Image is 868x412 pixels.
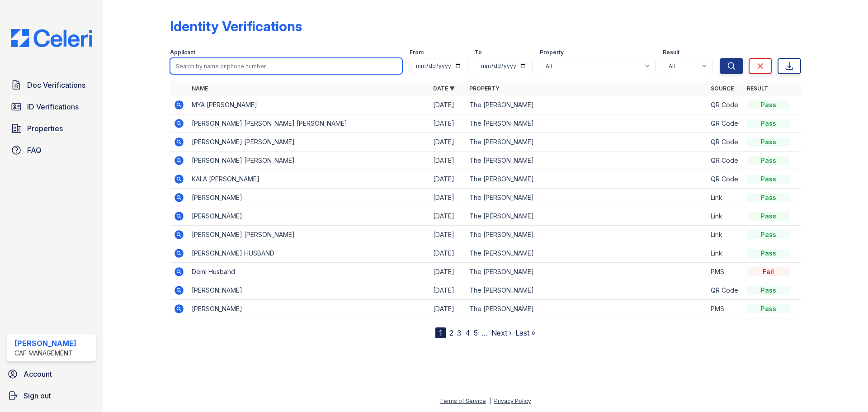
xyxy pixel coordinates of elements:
a: Date ▼ [433,85,455,92]
td: [DATE] [429,152,466,170]
td: QR Code [707,96,743,114]
a: FAQ [7,141,96,159]
input: Search by name or phone number [170,58,402,74]
span: … [481,327,488,338]
td: The [PERSON_NAME] [466,244,707,263]
td: [PERSON_NAME] [188,189,429,207]
td: The [PERSON_NAME] [466,263,707,281]
td: [PERSON_NAME] [188,207,429,226]
a: Source [711,85,734,92]
div: | [489,398,491,404]
a: Sign out [4,387,99,405]
a: 4 [465,328,470,337]
a: Result [747,85,768,92]
a: Last » [515,328,535,337]
td: Link [707,189,743,207]
td: The [PERSON_NAME] [466,170,707,189]
td: Link [707,226,743,244]
a: Name [192,85,208,92]
td: [DATE] [429,96,466,114]
td: [DATE] [429,114,466,133]
td: The [PERSON_NAME] [466,133,707,152]
label: Result [663,49,679,56]
td: [DATE] [429,226,466,244]
div: Pass [747,249,790,258]
a: Terms of Service [440,398,486,404]
td: Link [707,244,743,263]
div: Pass [747,193,790,202]
td: The [PERSON_NAME] [466,114,707,133]
div: Pass [747,100,790,109]
div: Pass [747,175,790,184]
div: Fail [747,267,790,276]
label: To [475,49,482,56]
div: Pass [747,286,790,295]
div: Pass [747,230,790,239]
td: PMS [707,300,743,318]
td: [DATE] [429,133,466,152]
td: Link [707,207,743,226]
td: [PERSON_NAME] [PERSON_NAME] [188,226,429,244]
a: 5 [474,328,478,337]
td: [DATE] [429,263,466,281]
span: Sign out [24,390,51,401]
a: Properties [7,119,96,137]
div: Pass [747,119,790,128]
a: Account [4,365,99,383]
a: Doc Verifications [7,76,96,94]
td: The [PERSON_NAME] [466,152,707,170]
td: QR Code [707,281,743,300]
td: [DATE] [429,281,466,300]
td: The [PERSON_NAME] [466,189,707,207]
td: [DATE] [429,244,466,263]
label: Applicant [170,49,195,56]
div: [PERSON_NAME] [14,338,76,349]
td: [DATE] [429,207,466,226]
div: Pass [747,212,790,221]
td: [PERSON_NAME] [PERSON_NAME] [188,152,429,170]
div: Pass [747,156,790,165]
td: [PERSON_NAME] [188,281,429,300]
td: [PERSON_NAME] HUSBAND [188,244,429,263]
td: [DATE] [429,170,466,189]
td: MYA [PERSON_NAME] [188,96,429,114]
div: Pass [747,137,790,147]
td: QR Code [707,152,743,170]
td: QR Code [707,170,743,189]
span: ID Verifications [27,101,79,112]
label: From [410,49,424,56]
img: CE_Logo_Blue-a8612792a0a2168367f1c8372b55b34899dd931a85d93a1a3d3e32e68fde9ad4.png [4,29,99,47]
div: Identity Verifications [170,18,302,34]
a: Property [469,85,500,92]
td: The [PERSON_NAME] [466,281,707,300]
td: KALA [PERSON_NAME] [188,170,429,189]
div: 1 [435,327,446,338]
td: [PERSON_NAME] [PERSON_NAME] [188,133,429,152]
span: Account [24,369,52,379]
td: Demi Husband [188,263,429,281]
td: [PERSON_NAME] [PERSON_NAME] [PERSON_NAME] [188,114,429,133]
span: FAQ [27,145,42,156]
a: Privacy Policy [494,398,531,404]
span: Properties [27,123,63,134]
td: QR Code [707,114,743,133]
td: The [PERSON_NAME] [466,226,707,244]
div: CAF Management [14,349,76,358]
td: The [PERSON_NAME] [466,300,707,318]
a: 3 [457,328,462,337]
td: [DATE] [429,189,466,207]
td: The [PERSON_NAME] [466,96,707,114]
label: Property [540,49,564,56]
td: QR Code [707,133,743,152]
td: [DATE] [429,300,466,318]
span: Doc Verifications [27,80,85,90]
div: Pass [747,304,790,313]
a: 2 [449,328,453,337]
td: [PERSON_NAME] [188,300,429,318]
a: Next › [491,328,512,337]
td: The [PERSON_NAME] [466,207,707,226]
a: ID Verifications [7,98,96,116]
td: PMS [707,263,743,281]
